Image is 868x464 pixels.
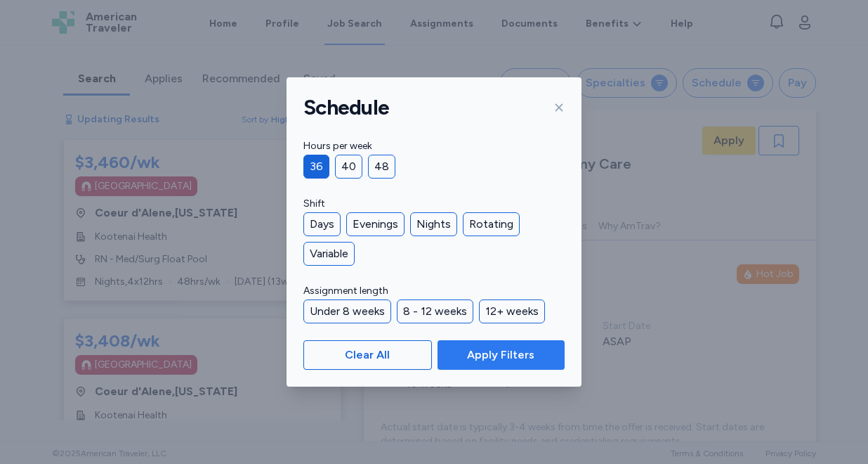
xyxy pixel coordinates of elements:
div: Variable [303,242,355,266]
div: 48 [368,155,395,179]
div: Under 8 weeks [303,299,391,323]
h1: Schedule [303,94,389,121]
div: Nights [410,212,457,236]
div: Evenings [346,212,405,236]
label: Assignment length [303,283,565,299]
div: 36 [303,155,329,179]
span: Apply Filters [467,347,534,363]
div: 8 - 12 weeks [397,299,473,323]
label: Hours per week [303,138,565,155]
div: Rotating [463,212,520,236]
div: Days [303,212,341,236]
div: 40 [335,155,362,179]
button: Apply Filters [438,340,565,370]
span: Clear All [345,347,390,363]
div: 12+ weeks [479,299,545,323]
button: Clear All [303,340,432,370]
label: Shift [303,195,565,212]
